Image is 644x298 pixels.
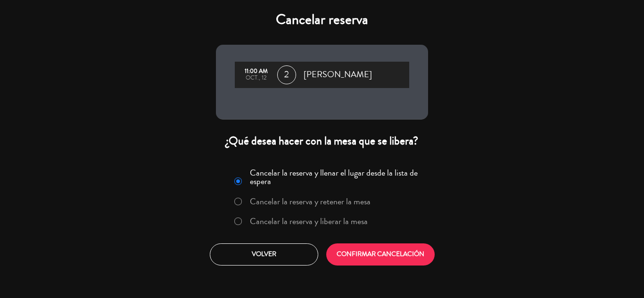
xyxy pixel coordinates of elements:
span: [PERSON_NAME] [304,68,372,82]
div: ¿Qué desea hacer con la mesa que se libera? [216,134,428,148]
div: oct., 12 [239,75,272,81]
div: 11:00 AM [239,68,272,75]
button: Volver [210,243,318,266]
label: Cancelar la reserva y liberar la mesa [250,217,368,226]
button: CONFIRMAR CANCELACIÓN [326,243,435,266]
h4: Cancelar reserva [216,11,428,28]
label: Cancelar la reserva y llenar el lugar desde la lista de espera [250,169,422,185]
label: Cancelar la reserva y retener la mesa [250,197,371,206]
span: 2 [277,65,296,84]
